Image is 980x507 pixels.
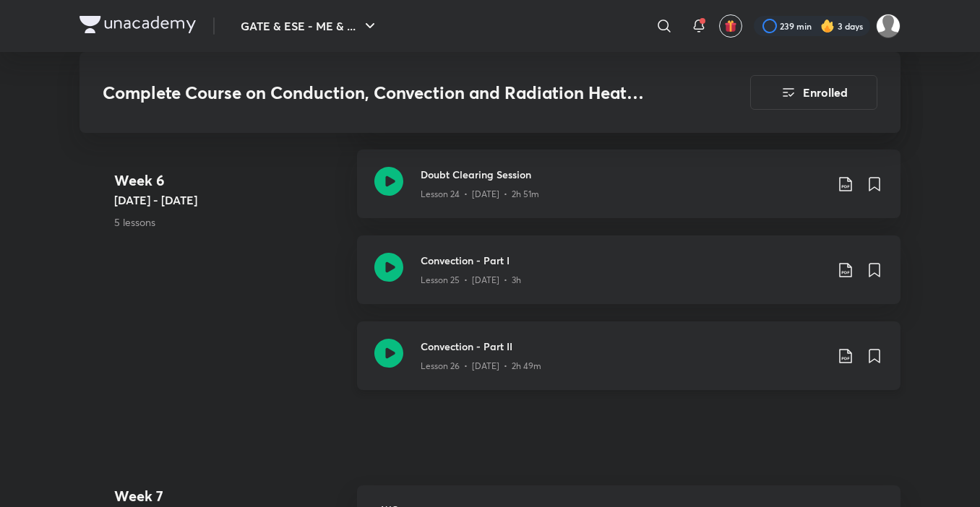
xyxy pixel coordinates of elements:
h5: [DATE] - [DATE] [114,191,345,209]
p: Lesson 24 • [DATE] • 2h 51m [421,188,539,201]
h4: Week 6 [114,170,345,191]
a: Company Logo [79,16,196,37]
button: avatar [719,14,742,38]
img: pradhap B [876,14,901,38]
img: avatar [724,19,737,32]
p: Lesson 25 • [DATE] • 3h [421,274,521,287]
button: GATE & ESE - ME & ... [232,12,387,40]
p: Lesson 26 • [DATE] • 2h 49m [421,360,541,373]
button: Enrolled [750,75,877,110]
a: Convection - Part IILesson 26 • [DATE] • 2h 49m [357,321,901,407]
img: Company Logo [79,16,196,33]
h3: Doubt Clearing Session [421,167,825,182]
h3: Complete Course on Conduction, Convection and Radiation Heat Transfer [103,82,669,103]
img: streak [820,19,835,33]
h3: Convection - Part II [421,339,825,354]
a: Doubt Clearing SessionLesson 24 • [DATE] • 2h 51m [357,149,901,235]
a: Convection - Part ILesson 25 • [DATE] • 3h [357,235,901,321]
p: 5 lessons [114,214,345,230]
h3: Convection - Part I [421,253,825,268]
h4: Week 7 [114,485,345,507]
